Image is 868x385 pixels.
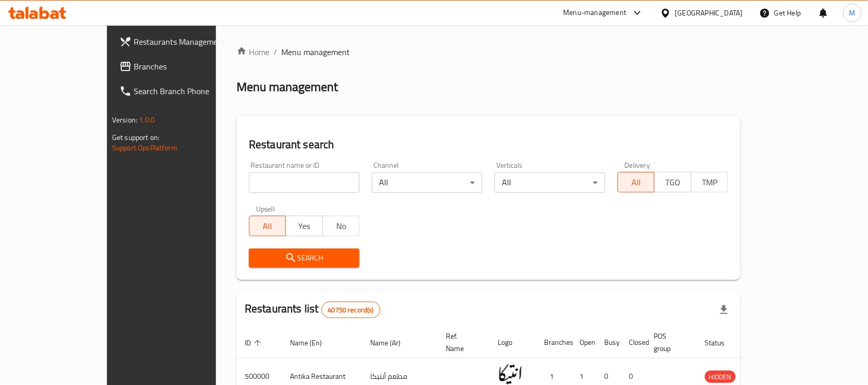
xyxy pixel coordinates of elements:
span: Get support on: [112,131,159,144]
span: Search Branch Phone [134,85,244,97]
div: Menu-management [564,7,627,19]
span: 40750 record(s) [322,305,380,315]
input: Search for restaurant name or ID.. [249,172,359,193]
span: Name (Ar) [370,337,414,349]
span: POS group [654,330,684,355]
th: Logo [490,327,536,358]
a: Search Branch Phone [111,79,252,103]
span: All [254,219,282,234]
span: TMP [696,175,724,190]
span: HIDDEN [705,371,736,383]
span: ID [245,337,264,349]
span: Yes [290,219,318,234]
span: Branches [134,60,244,73]
span: Name (En) [290,337,335,349]
th: Closed [621,327,646,358]
button: TGO [654,172,691,192]
button: No [322,216,359,236]
button: TMP [691,172,728,192]
a: Branches [111,54,252,79]
label: Upsell [256,205,275,213]
a: Support.OpsPlatform [112,141,177,154]
div: All [372,172,482,193]
span: Menu management [281,46,350,58]
nav: breadcrumb [237,46,740,58]
th: Branches [536,327,572,358]
span: 1.0.0 [139,113,155,127]
span: M [849,7,856,19]
th: Busy [596,327,621,358]
h2: Restaurant search [249,137,728,152]
div: All [495,172,605,193]
h2: Restaurants list [245,301,381,318]
span: Search [257,252,351,265]
div: Total records count [321,302,381,318]
th: Open [572,327,596,358]
span: Status [705,337,738,349]
li: / [274,46,277,58]
h2: Menu management [237,79,338,95]
a: Restaurants Management [111,29,252,54]
span: Version: [112,113,137,127]
button: Search [249,249,359,268]
div: Export file [712,297,736,322]
button: All [249,216,286,236]
div: HIDDEN [705,371,736,383]
span: Restaurants Management [134,36,244,48]
a: Home [237,46,269,58]
button: Yes [285,216,322,236]
label: Delivery [625,162,650,169]
span: TGO [659,175,687,190]
span: No [327,219,355,234]
button: All [618,172,655,192]
span: All [622,175,650,190]
span: Ref. Name [446,330,477,355]
div: [GEOGRAPHIC_DATA] [675,7,743,19]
